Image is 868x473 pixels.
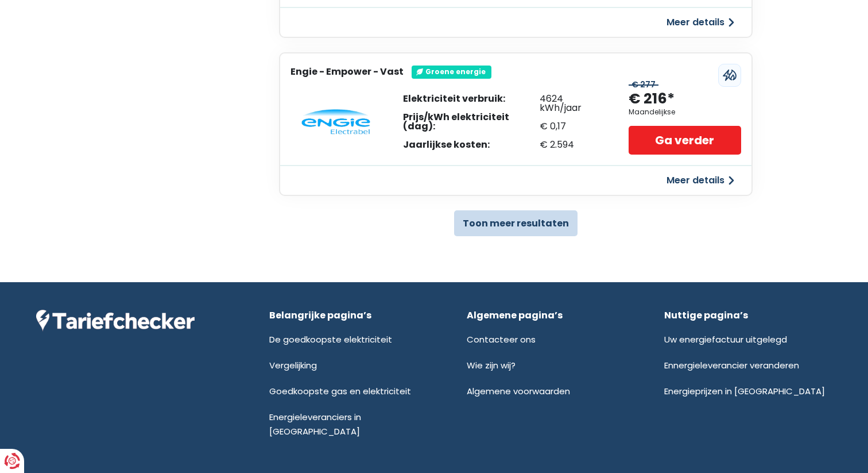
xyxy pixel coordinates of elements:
[664,310,832,321] div: Nuttige pagina’s
[403,113,540,131] div: Prijs/kWh elektriciteit (dag):
[403,140,540,149] div: Jaarlijkse kosten:
[467,385,570,397] a: Algemene voorwaarden
[412,66,491,78] div: Groene energie
[629,108,675,116] div: Maandelijkse
[290,66,404,77] h3: Engie - Empower - Vast
[540,122,606,131] div: € 0,17
[664,333,787,345] a: Uw energiefactuur uitgelegd
[660,12,741,33] button: Meer details
[467,310,634,321] div: Algemene pagina’s
[269,411,361,437] a: Energieleveranciers in [GEOGRAPHIC_DATA]
[269,333,392,345] a: De goedkoopste elektriciteit
[629,126,741,155] a: Ga verder
[454,210,578,236] button: Toon meer resultaten
[629,90,675,109] div: € 216*
[664,359,799,371] a: Ennergieleverancier veranderen
[467,333,536,345] a: Contacteer ons
[660,170,741,191] button: Meer details
[629,80,658,90] div: € 277
[664,385,825,397] a: Energieprijzen in [GEOGRAPHIC_DATA]
[540,140,606,149] div: € 2.594
[301,109,370,134] img: Engie
[467,359,516,371] a: Wie zijn wij?
[269,359,317,371] a: Vergelijking
[540,94,606,113] div: 4624 kWh/jaar
[36,310,195,332] img: Tariefchecker logo
[269,310,437,321] div: Belangrijke pagina’s
[403,94,540,103] div: Elektriciteit verbruik:
[269,385,411,397] a: Goedkoopste gas en elektriciteit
